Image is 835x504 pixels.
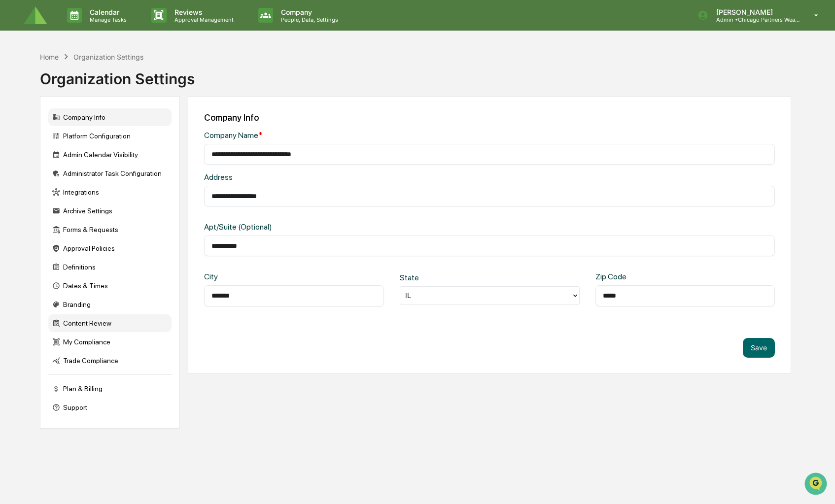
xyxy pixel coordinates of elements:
[68,120,126,138] a: 🗄️Attestations
[70,167,119,174] a: Powered byPylon
[48,258,172,276] div: Definitions
[168,78,179,90] button: Start new chat
[204,222,461,232] div: Apt/Suite (Optional)
[48,352,172,370] div: Trade Compliance
[167,8,239,16] p: Reviews
[48,202,172,220] div: Archive Settings
[803,471,830,498] iframe: Open customer support
[48,221,172,238] div: Forms & Requests
[82,16,132,23] p: Manage Tasks
[10,144,18,152] div: 🔎
[167,16,239,23] p: Approval Management
[48,165,172,182] div: Administrator Task Configuration
[743,338,775,358] button: Save
[48,127,172,145] div: Platform Configuration
[48,277,172,295] div: Dates & Times
[40,53,59,61] div: Home
[6,139,66,157] a: 🔎Data Lookup
[204,131,461,140] div: Company Name
[6,120,68,138] a: 🖐️Preclearance
[71,125,79,133] div: 🗄️
[708,16,800,23] p: Admin • Chicago Partners Wealth Advisors
[48,380,172,398] div: Plan & Billing
[34,75,162,85] div: Start new chat
[204,112,775,123] div: Company Info
[48,296,172,313] div: Branding
[48,108,172,126] div: Company Info
[273,8,343,16] p: Company
[24,6,47,25] img: logo
[81,124,122,134] span: Attestations
[204,272,285,281] div: City
[10,75,28,93] img: 1746055101610-c473b297-6a78-478c-a979-82029cc54cd1
[48,399,172,416] div: Support
[34,85,125,93] div: We're available if you need us!
[48,333,172,351] div: My Compliance
[48,314,172,332] div: Content Review
[273,16,343,23] p: People, Data, Settings
[98,167,119,174] span: Pylon
[204,172,461,182] div: Address
[595,272,676,281] div: Zip Code
[10,21,179,36] p: How can we help?
[73,53,143,61] div: Organization Settings
[82,8,132,16] p: Calendar
[400,273,481,282] div: State
[708,8,800,16] p: [PERSON_NAME]
[48,183,172,201] div: Integrations
[20,124,64,134] span: Preclearance
[48,239,172,257] div: Approval Policies
[40,62,195,88] div: Organization Settings
[48,146,172,164] div: Admin Calendar Visibility
[10,125,18,133] div: 🖐️
[20,143,62,153] span: Data Lookup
